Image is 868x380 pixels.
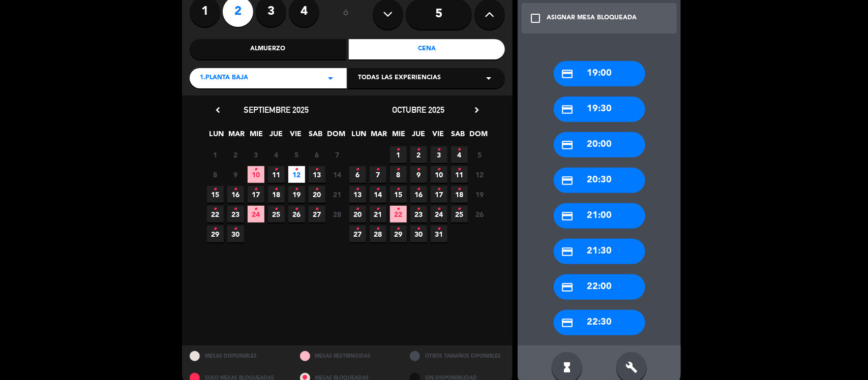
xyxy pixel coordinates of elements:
span: 17 [431,186,447,203]
i: • [234,201,237,217]
i: • [356,181,360,198]
i: • [315,181,319,198]
i: • [356,221,360,237]
i: • [234,181,237,198]
i: credit_card [561,174,574,187]
i: • [254,181,258,198]
span: 3 [248,146,264,163]
span: 25 [451,206,468,223]
span: MAR [228,128,245,145]
i: chevron_left [213,105,223,115]
i: • [437,142,441,158]
span: 14 [370,186,386,203]
i: credit_card [561,245,574,258]
span: 10 [431,166,447,183]
i: • [275,201,278,217]
span: MIE [391,128,407,145]
i: check_box_outline_blank [529,12,542,24]
span: DOM [470,128,487,145]
i: • [397,201,400,217]
div: OTROS TAMAÑOS DIPONIBLES [402,345,513,367]
span: 26 [471,206,488,223]
div: 22:30 [554,310,645,335]
i: • [275,181,278,198]
span: 28 [370,226,386,242]
span: 8 [207,166,224,183]
span: 23 [410,206,427,223]
span: 21 [370,206,386,223]
i: credit_card [561,316,574,329]
i: • [397,181,400,198]
span: 11 [451,166,468,183]
i: • [315,201,319,217]
span: 23 [227,206,244,223]
span: 24 [248,206,264,223]
span: LUN [208,128,225,145]
span: JUE [410,128,427,145]
span: 4 [268,146,285,163]
span: 10 [248,166,264,183]
div: 19:00 [554,61,645,86]
div: 22:00 [554,274,645,300]
span: 14 [329,166,346,183]
span: 9 [410,166,427,183]
span: 4 [451,146,468,163]
div: 21:00 [554,203,645,229]
span: 6 [309,146,325,163]
span: 1 [390,146,407,163]
i: • [275,162,278,178]
i: • [315,162,319,178]
i: • [437,201,441,217]
div: 20:30 [554,168,645,193]
i: • [376,162,380,178]
i: • [417,142,421,158]
span: 6 [349,166,366,183]
span: 20 [349,206,366,223]
i: • [458,201,461,217]
i: hourglass_full [561,361,573,373]
div: 20:00 [554,132,645,157]
span: 29 [390,226,407,242]
span: 28 [329,206,346,223]
i: • [214,181,217,198]
span: Todas las experiencias [358,73,441,83]
span: 1 [207,146,224,163]
span: 16 [410,186,427,203]
span: 27 [309,206,325,223]
span: 1.PLANTA BAJA [200,73,248,83]
i: • [356,201,360,217]
span: 5 [288,146,305,163]
i: credit_card [561,210,574,223]
span: 27 [349,226,366,242]
i: • [214,201,217,217]
span: 29 [207,226,224,242]
i: • [417,221,421,237]
span: 17 [248,186,264,203]
i: • [376,201,380,217]
span: 7 [370,166,386,183]
i: build [625,361,638,373]
i: arrow_drop_down [324,72,337,84]
i: • [254,162,258,178]
span: 3 [431,146,447,163]
i: • [417,162,421,178]
div: MESAS DISPONIBLES [182,345,292,367]
i: • [397,162,400,178]
i: credit_card [561,281,574,294]
span: 20 [309,186,325,203]
span: 21 [329,186,346,203]
span: VIE [288,128,305,145]
span: SAB [450,128,467,145]
span: 9 [227,166,244,183]
div: ASIGNAR MESA BLOQUEADA [547,13,637,23]
span: MAR [371,128,387,145]
i: credit_card [561,139,574,151]
span: 19 [288,186,305,203]
span: LUN [351,128,368,145]
i: • [458,162,461,178]
span: 11 [268,166,285,183]
span: octubre 2025 [393,105,445,115]
i: • [397,142,400,158]
i: • [458,142,461,158]
span: 22 [390,206,407,223]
